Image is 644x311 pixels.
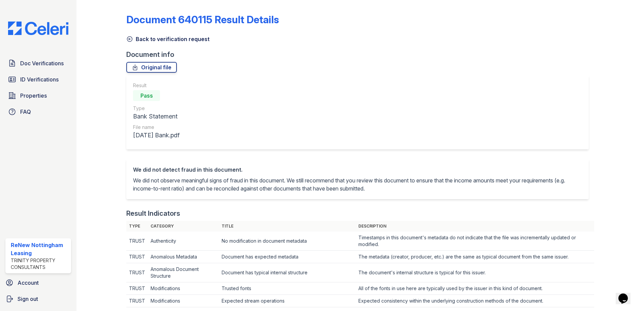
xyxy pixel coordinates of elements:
[133,82,180,89] div: Result
[133,124,180,131] div: File name
[5,73,71,86] a: ID Verifications
[133,131,180,140] div: [DATE] Bank.pdf
[126,62,177,73] a: Original file
[126,13,279,26] a: Document 640115 Result Details
[133,112,180,121] div: Bank Statement
[219,263,356,282] td: Document has typical internal structure
[148,295,219,307] td: Modifications
[133,176,582,193] p: We did not observe meaningful signs of fraud in this document. We still recommend that you review...
[616,284,637,304] iframe: chat widget
[126,232,148,251] td: TRUST
[219,232,356,251] td: No modification in document metadata
[356,295,594,307] td: Expected consistency within the underlying construction methods of the document.
[148,251,219,263] td: Anomalous Metadata
[126,221,148,232] th: Type
[356,221,594,232] th: Description
[148,263,219,282] td: Anomalous Document Structure
[5,89,71,102] a: Properties
[356,232,594,251] td: Timestamps in this document's metadata do not indicate that the file was incrementally updated or...
[126,295,148,307] td: TRUST
[5,105,71,118] a: FAQ
[133,90,160,101] div: Pass
[20,75,59,83] span: ID Verifications
[20,108,31,116] span: FAQ
[219,221,356,232] th: Title
[126,35,210,43] a: Back to verification request
[356,263,594,282] td: The document's internal structure is typical for this issuer.
[18,279,39,287] span: Account
[126,263,148,282] td: TRUST
[148,232,219,251] td: Authenticity
[133,166,582,174] div: We did not detect fraud in this document.
[11,241,68,257] div: ReNew Nottingham Leasing
[126,209,180,218] div: Result Indicators
[126,282,148,295] td: TRUST
[11,257,68,271] div: Trinity Property Consultants
[126,251,148,263] td: TRUST
[148,282,219,295] td: Modifications
[3,276,74,289] a: Account
[20,92,47,100] span: Properties
[126,50,594,59] div: Document info
[356,282,594,295] td: All of the fonts in use here are typically used by the issuer in this kind of document.
[3,22,74,35] img: CE_Logo_Blue-a8612792a0a2168367f1c8372b55b34899dd931a85d93a1a3d3e32e68fde9ad4.png
[219,251,356,263] td: Document has expected metadata
[219,295,356,307] td: Expected stream operations
[219,282,356,295] td: Trusted fonts
[5,57,71,70] a: Doc Verifications
[356,251,594,263] td: The metadata (creator, producer, etc.) are the same as typical document from the same issuer.
[133,105,180,112] div: Type
[18,295,38,303] span: Sign out
[20,59,64,67] span: Doc Verifications
[3,292,74,306] a: Sign out
[148,221,219,232] th: Category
